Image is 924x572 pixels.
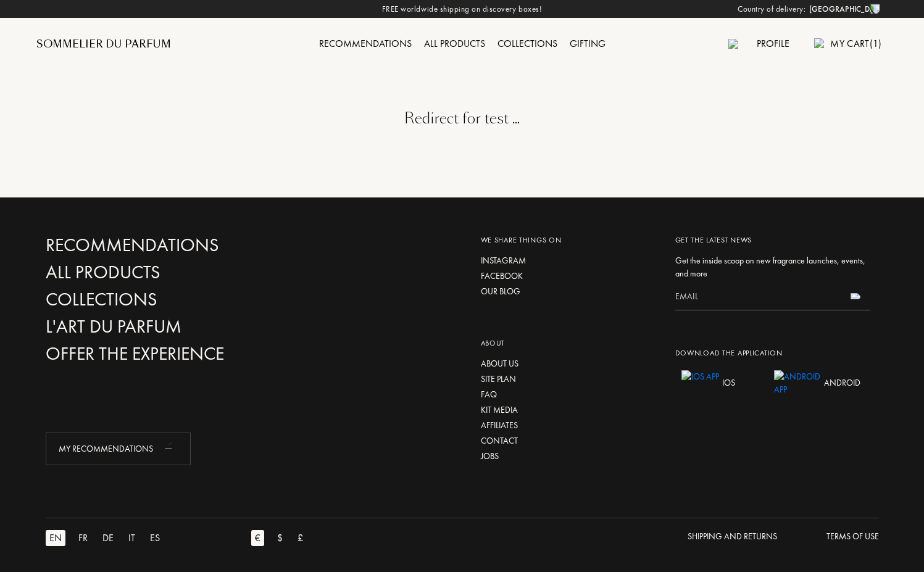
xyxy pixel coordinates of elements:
img: cart.svg [814,38,824,48]
a: IT [125,530,146,546]
a: ES [146,530,171,546]
div: Recommendations [313,36,418,52]
a: All products [418,37,491,50]
div: Get the inside scoop on new fragrance launches, events, and more [675,254,870,280]
a: DE [99,530,125,546]
a: Kit media [481,404,657,417]
div: Shipping and Returns [688,530,777,543]
span: Country of delivery: [738,3,805,15]
div: EN [46,530,65,546]
img: ios app [681,370,719,395]
a: Facebook [481,270,657,283]
a: FAQ [481,388,657,401]
a: € [251,530,273,546]
div: IT [125,530,139,546]
div: DE [99,530,117,546]
a: $ [273,530,294,546]
div: ES [146,530,164,546]
div: FR [75,530,91,546]
div: About [481,338,657,349]
span: My Cart ( 1 ) [830,37,881,50]
div: ANDROID [821,370,860,395]
div: $ [273,530,286,546]
div: € [251,530,264,546]
a: Recommendations [313,37,418,50]
div: Gifting [564,36,612,52]
a: About us [481,357,657,370]
a: Recommendations [46,234,311,256]
a: Gifting [564,37,612,50]
a: Our blog [481,285,657,298]
a: EN [46,530,75,546]
div: Terms of use [826,530,879,543]
a: Contact [481,434,657,447]
a: Instagram [481,254,657,267]
a: Sommelier du Parfum [36,37,171,52]
img: news_send.svg [851,293,860,299]
img: search_icn.svg [728,39,738,49]
a: ios appIOS [675,371,735,382]
a: Site plan [481,373,657,386]
a: Offer the experience [46,343,311,365]
a: £ [294,530,314,546]
a: All products [46,262,311,283]
a: Profile [751,37,796,50]
a: Jobs [481,450,657,463]
img: android app [774,370,821,395]
a: Terms of use [826,530,879,546]
a: Collections [491,37,564,50]
div: We share things on [481,234,657,246]
div: All products [418,36,491,52]
div: Download the application [675,347,870,359]
a: L'Art du Parfum [46,316,311,338]
div: Collections [491,36,564,52]
div: animation [160,436,185,460]
a: android appANDROID [768,371,860,382]
input: Email [675,283,842,310]
a: Collections [46,289,311,310]
div: IOS [719,370,735,395]
div: Redirect for test ... [36,107,888,130]
div: My Recommendations [46,433,191,465]
a: Affiliates [481,419,657,432]
a: Shipping and Returns [688,530,777,546]
a: FR [75,530,99,546]
div: Get the latest news [675,234,870,246]
div: £ [294,530,307,546]
div: Profile [751,36,796,52]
